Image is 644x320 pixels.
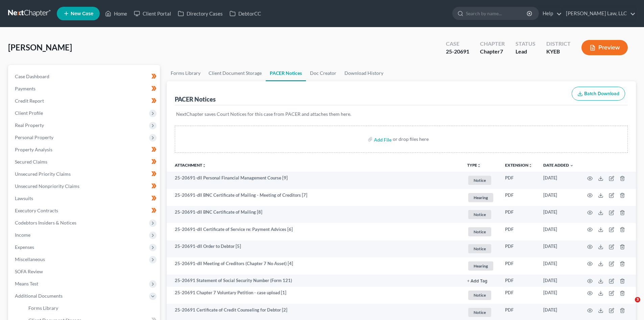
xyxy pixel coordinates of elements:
[15,269,43,274] span: SOFA Review
[467,209,494,220] a: Notice
[167,257,462,275] td: 25-20691-dll Meeting of Creditors (Chapter 7 No Asset) [4]
[226,7,264,20] a: DebtorCC
[15,244,34,250] span: Expenses
[15,195,33,201] span: Lawsuits
[538,240,579,258] td: [DATE]
[15,159,47,165] span: Secured Claims
[516,48,535,56] div: Lead
[15,293,63,299] span: Additional Documents
[543,163,574,168] a: Date Added expand_more
[15,110,43,116] span: Client Profile
[9,144,160,156] a: Property Analysis
[468,210,491,219] span: Notice
[205,65,266,81] a: Client Document Storage
[467,279,487,283] button: + Add Tag
[563,7,636,20] a: [PERSON_NAME] Law, LLC
[528,164,532,168] i: unfold_more
[468,291,491,300] span: Notice
[538,275,579,287] td: [DATE]
[167,172,462,189] td: 25-20691-dll Personal Financial Management Course [9]
[500,223,538,240] td: PDF
[9,180,160,192] a: Unsecured Nonpriority Claims
[467,260,494,272] a: Hearing
[467,277,494,284] a: + Add Tag
[167,287,462,304] td: 25-20691 Chapter 7 Voluntary Petition - case upload [1]
[9,192,160,205] a: Lawsuits
[306,65,340,81] a: Doc Creator
[584,91,619,97] span: Batch Download
[500,172,538,189] td: PDF
[467,307,494,318] a: Notice
[500,206,538,223] td: PDF
[468,244,491,253] span: Notice
[467,290,494,301] a: Notice
[505,163,532,168] a: Extensionunfold_more
[538,257,579,275] td: [DATE]
[175,95,216,103] div: PACER Notices
[167,223,462,240] td: 25-20691-dll Certificate of Service re: Payment Advices [6]
[8,42,72,52] span: [PERSON_NAME]
[500,287,538,304] td: PDF
[468,308,491,317] span: Notice
[9,168,160,180] a: Unsecured Priority Claims
[23,302,160,314] a: Forms Library
[500,240,538,258] td: PDF
[538,189,579,206] td: [DATE]
[15,122,44,128] span: Real Property
[446,48,469,56] div: 25-20691
[167,240,462,258] td: 25-20691-dll Order to Debtor [5]
[467,175,494,186] a: Notice
[467,243,494,254] a: Notice
[9,156,160,168] a: Secured Claims
[546,48,571,56] div: KYEB
[538,206,579,223] td: [DATE]
[175,163,206,168] a: Attachmentunfold_more
[28,305,58,311] span: Forms Library
[176,111,626,118] p: NextChapter saves Court Notices for this case from PACER and attaches them here.
[538,223,579,240] td: [DATE]
[340,65,387,81] a: Download History
[15,208,58,213] span: Executory Contracts
[15,281,38,286] span: Means Test
[266,65,306,81] a: PACER Notices
[15,147,52,152] span: Property Analysis
[570,164,574,168] i: expand_more
[500,257,538,275] td: PDF
[15,86,35,91] span: Payments
[15,256,45,262] span: Miscellaneous
[15,171,71,177] span: Unsecured Priority Claims
[15,98,44,104] span: Credit Report
[167,206,462,223] td: 25-20691-dll BNC Certificate of Mailing [8]
[468,227,491,236] span: Notice
[539,7,562,20] a: Help
[538,172,579,189] td: [DATE]
[202,164,206,168] i: unfold_more
[581,40,628,55] button: Preview
[15,134,53,140] span: Personal Property
[466,7,528,20] input: Search by name...
[500,275,538,287] td: PDF
[500,48,503,55] span: 7
[15,220,76,226] span: Codebtors Insiders & Notices
[167,275,462,287] td: 25-20691 Statement of Social Security Number (Form 121)
[9,205,160,217] a: Executory Contracts
[15,183,79,189] span: Unsecured Nonpriority Claims
[9,95,160,107] a: Credit Report
[546,40,571,48] div: District
[468,193,493,202] span: Hearing
[71,11,93,16] span: New Case
[446,40,469,48] div: Case
[480,40,505,48] div: Chapter
[174,7,226,20] a: Directory Cases
[9,265,160,278] a: SOFA Review
[9,83,160,95] a: Payments
[467,163,481,168] button: TYPEunfold_more
[538,287,579,304] td: [DATE]
[516,40,535,48] div: Status
[130,7,174,20] a: Client Portal
[15,232,30,238] span: Income
[467,226,494,237] a: Notice
[167,189,462,206] td: 25-20691-dll BNC Certificate of Mailing - Meeting of Creditors [7]
[15,73,49,79] span: Case Dashboard
[102,7,130,20] a: Home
